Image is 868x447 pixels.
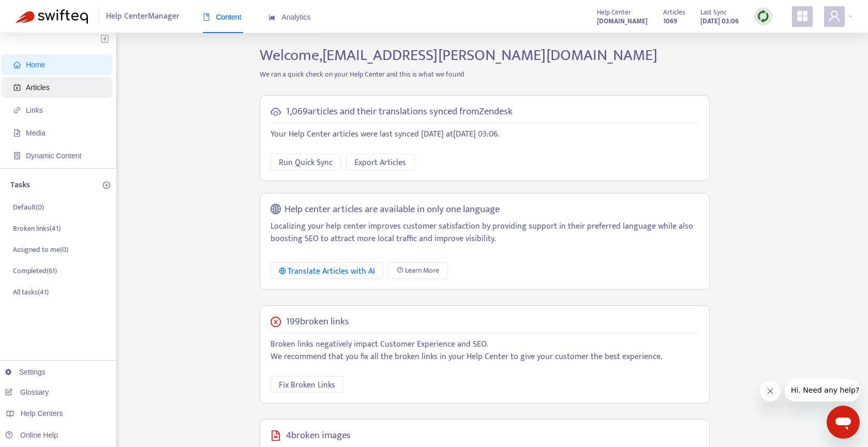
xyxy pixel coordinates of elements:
span: Articles [26,83,50,92]
a: Settings [5,368,46,376]
img: sync.dc5367851b00ba804db3.png [757,10,770,23]
span: Run Quick Sync [279,156,333,169]
span: Media [26,129,46,137]
span: Dynamic Content [26,152,81,160]
span: plus-circle [103,182,110,189]
p: Your Help Center articles were last synced [DATE] at [DATE] 03:06 . [271,128,699,141]
p: Assigned to me ( 0 ) [13,244,68,255]
span: Help Centers [21,409,63,418]
p: All tasks ( 41 ) [13,287,49,297]
p: Broken links negatively impact Customer Experience and SEO. We recommend that you fix all the bro... [271,338,699,363]
span: Export Articles [354,156,406,169]
span: Last Sync [700,7,727,18]
p: Default ( 0 ) [13,202,44,213]
iframe: Button to launch messaging window [827,406,860,439]
span: Links [26,106,43,114]
span: global [271,204,281,216]
button: Run Quick Sync [271,154,341,170]
a: [DOMAIN_NAME] [597,15,648,27]
a: Online Help [5,431,58,439]
span: Articles [663,7,685,18]
strong: 1069 [663,16,677,27]
h5: 4 broken images [286,430,351,442]
a: Glossary [5,388,49,396]
img: Swifteq [16,9,88,24]
span: appstore [796,10,809,22]
span: container [13,152,21,159]
span: user [828,10,841,22]
button: Translate Articles with AI [271,262,384,279]
span: file-image [13,129,21,137]
h5: Help center articles are available in only one language [285,204,500,216]
span: link [13,107,21,114]
a: Learn More [388,262,447,279]
iframe: Close message [760,381,781,401]
button: Export Articles [346,154,414,170]
span: home [13,61,21,68]
span: Learn More [405,265,439,276]
strong: [DATE] 03:06 [700,16,739,27]
button: Fix Broken Links [271,376,343,393]
iframe: Message from company [785,379,860,401]
span: Welcome, [EMAIL_ADDRESS][PERSON_NAME][DOMAIN_NAME] [260,42,657,68]
span: area-chart [268,13,276,21]
span: cloud-sync [271,107,281,117]
p: Broken links ( 41 ) [13,223,61,234]
span: book [203,13,210,21]
span: file-image [271,430,281,441]
p: We ran a quick check on your Help Center and this is what we found [252,69,717,80]
span: close-circle [271,317,281,327]
span: Fix Broken Links [279,379,335,392]
span: Help Center [597,7,631,18]
span: Analytics [268,13,311,21]
p: Localizing your help center improves customer satisfaction by providing support in their preferre... [271,220,699,245]
span: account-book [13,84,21,91]
div: Translate Articles with AI [279,265,376,278]
p: Tasks [10,179,30,191]
h5: 199 broken links [286,316,349,328]
h5: 1,069 articles and their translations synced from Zendesk [286,106,513,118]
p: Completed ( 61 ) [13,265,57,276]
span: Content [203,13,242,21]
span: Home [26,61,45,69]
span: Help Center Manager [106,7,179,26]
